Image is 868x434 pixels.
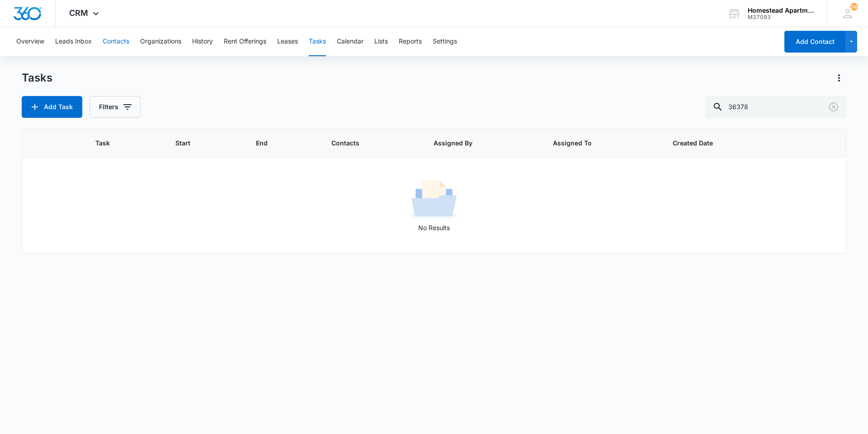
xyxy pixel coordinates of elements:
img: No Results [411,178,457,223]
div: account id [748,14,814,20]
button: Overview [16,27,44,56]
span: End [256,138,297,148]
span: Task [95,138,141,148]
button: Actions [832,71,846,85]
button: Tasks [309,27,326,56]
button: History [192,27,213,56]
input: Search Tasks [705,96,846,118]
button: Leases [277,27,298,56]
span: 38 [850,3,858,10]
h1: Tasks [22,71,52,85]
div: notifications count [850,3,858,10]
span: Assigned By [434,138,518,148]
p: No Results [23,223,845,232]
button: Contacts [103,27,129,56]
button: Lists [374,27,388,56]
span: Assigned To [553,138,637,148]
button: Add Task [22,96,82,118]
span: Start [175,138,221,148]
span: CRM [69,8,88,18]
button: Add Contact [784,31,845,53]
span: Contacts [331,138,399,148]
button: Rent Offerings [224,27,266,56]
span: Created Date [673,138,759,148]
button: Clear [826,100,841,114]
button: Leads Inbox [55,27,92,56]
button: Organizations [140,27,181,56]
button: Calendar [337,27,363,56]
div: account name [748,7,814,14]
button: Reports [399,27,422,56]
button: Filters [90,96,141,118]
button: Settings [433,27,457,56]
